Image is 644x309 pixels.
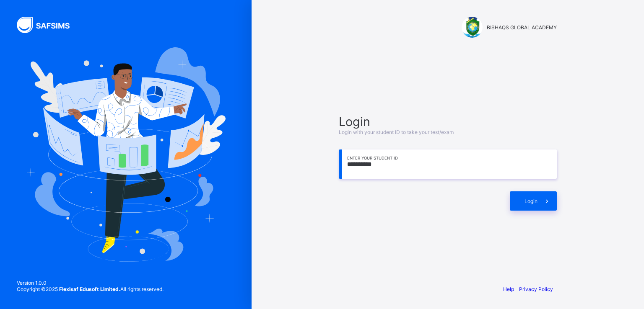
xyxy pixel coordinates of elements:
span: Login [339,114,557,129]
span: BISHAQS GLOBAL ACADEMY [487,24,557,31]
span: Version 1.0.0 [17,280,164,286]
a: Help [503,286,514,292]
span: Login [525,198,538,204]
img: SAFSIMS Logo [17,17,80,33]
strong: Flexisaf Edusoft Limited. [59,286,120,292]
span: Copyright © 2025 All rights reserved. [17,286,164,292]
img: Hero Image [26,47,226,262]
span: Login with your student ID to take your test/exam [339,129,454,135]
a: Privacy Policy [519,286,553,292]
